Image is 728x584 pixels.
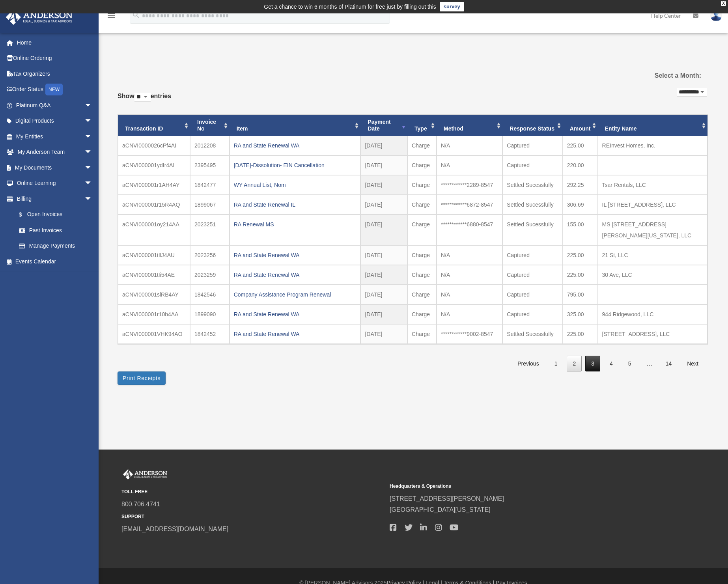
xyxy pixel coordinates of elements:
td: Charge [407,175,437,195]
div: Company Assistance Program Renewal [234,289,357,300]
td: aCNVI000001oy214AA [118,215,190,245]
td: Captured [502,304,562,324]
a: My Entitiesarrow_drop_down [6,129,104,144]
div: [DATE]-Dissolution- EIN Cancellation [234,160,357,171]
td: [DATE] [360,245,407,265]
td: aCNVI000001slRB4AY [118,285,190,304]
th: Method: activate to sort column ascending [437,115,502,136]
th: Amount: activate to sort column ascending [563,115,598,136]
a: survey [440,2,464,11]
td: Charge [407,195,437,215]
label: Show entries [118,91,171,110]
a: Tax Organizers [6,66,104,82]
td: MS [STREET_ADDRESS][PERSON_NAME][US_STATE], LLC [598,215,707,245]
a: [EMAIL_ADDRESS][DOMAIN_NAME] [121,526,228,532]
div: NEW [45,84,63,95]
td: 2395495 [190,155,230,175]
td: 2023259 [190,265,230,285]
a: Digital Productsarrow_drop_down [6,113,104,129]
td: N/A [437,265,502,285]
td: 225.00 [563,245,598,265]
td: [DATE] [360,285,407,304]
td: 1899067 [190,195,230,215]
td: N/A [437,285,502,304]
td: 2012208 [190,136,230,155]
span: arrow_drop_down [84,191,100,207]
a: Manage Payments [11,238,104,254]
span: arrow_drop_down [84,175,100,192]
td: 1899090 [190,304,230,324]
td: N/A [437,304,502,324]
a: 4 [604,356,619,372]
td: N/A [437,245,502,265]
td: Charge [407,215,437,245]
td: aCNVI000001tIi54AE [118,265,190,285]
span: $ [23,210,27,220]
td: Charge [407,265,437,285]
span: arrow_drop_down [84,129,100,145]
td: Captured [502,265,562,285]
div: WY Annual List, Nom [234,179,357,190]
td: 944 Ridgewood, LLC [598,304,707,324]
div: RA and State Renewal WA [234,269,357,280]
td: [DATE] [360,136,407,155]
td: [DATE] [360,324,407,344]
a: Online Ordering [6,50,104,66]
td: 1842546 [190,285,230,304]
td: aCNVI000001ydIr4AI [118,155,190,175]
td: [DATE] [360,195,407,215]
div: RA and State Renewal WA [234,309,357,320]
a: 800.706.4741 [121,501,160,508]
a: My Documentsarrow_drop_down [6,160,104,175]
td: Charge [407,324,437,344]
td: N/A [437,136,502,155]
a: 2 [567,356,582,372]
td: aCNVI000001VHK94AO [118,324,190,344]
td: [DATE] [360,215,407,245]
td: Settled Sucessfully [502,195,562,215]
td: aCNVI0000026cPf4AI [118,136,190,155]
td: 225.00 [563,324,598,344]
a: [STREET_ADDRESS][PERSON_NAME] [390,495,504,502]
a: Online Learningarrow_drop_down [6,175,104,191]
td: 325.00 [563,304,598,324]
a: Order StatusNEW [6,82,104,98]
td: aCNVI000001r10b4AA [118,304,190,324]
select: Showentries [134,93,151,102]
td: Captured [502,155,562,175]
td: Charge [407,245,437,265]
img: Anderson Advisors Platinum Portal [121,469,169,480]
td: 292.25 [563,175,598,195]
td: 306.69 [563,195,598,215]
th: Item: activate to sort column ascending [230,115,361,136]
td: Settled Sucessfully [502,215,562,245]
td: aCNVI000001r1AH4AY [118,175,190,195]
th: Invoice No: activate to sort column ascending [190,115,230,136]
td: 220.00 [563,155,598,175]
small: Headquarters & Operations [390,482,652,491]
td: 30 Ave, LLC [598,265,707,285]
td: IL [STREET_ADDRESS], LLC [598,195,707,215]
a: Events Calendar [6,254,104,269]
td: Captured [502,136,562,155]
td: aCNVI000001r15R4AQ [118,195,190,215]
span: arrow_drop_down [84,160,100,176]
th: Type: activate to sort column ascending [407,115,437,136]
div: RA and State Renewal WA [234,250,357,261]
div: RA and State Renewal WA [234,140,357,151]
button: Print Receipts [118,371,166,385]
td: Charge [407,304,437,324]
th: Response Status: activate to sort column ascending [502,115,562,136]
small: TOLL FREE [121,488,384,496]
a: Platinum Q&Aarrow_drop_down [6,97,104,113]
div: RA Renewal MS [234,219,357,230]
td: [DATE] [360,155,407,175]
i: search [132,11,140,19]
td: 1842452 [190,324,230,344]
div: RA and State Renewal IL [234,199,357,210]
div: RA and State Renewal WA [234,328,357,340]
img: User Pic [710,10,722,21]
td: 225.00 [563,265,598,285]
td: REInvest Homes, Inc. [598,136,707,155]
th: Payment Date: activate to sort column ascending [360,115,407,136]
